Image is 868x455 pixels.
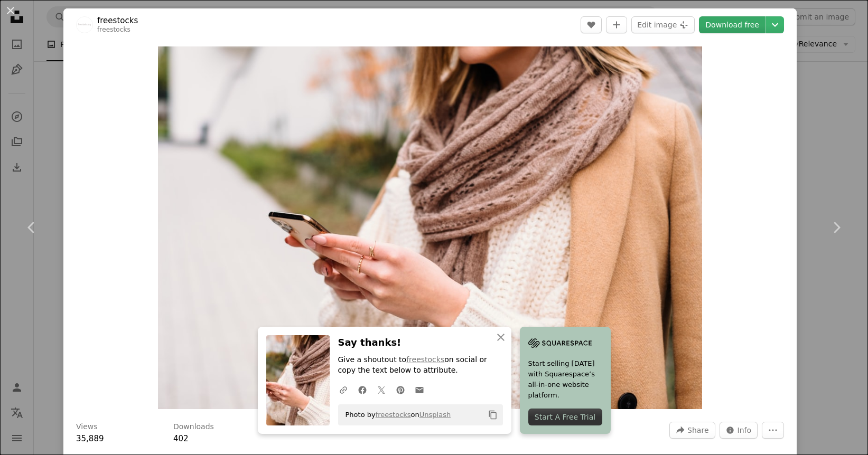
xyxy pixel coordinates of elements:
[338,355,503,376] p: Give a shoutout to on social or copy the text below to attribute.
[158,46,702,409] button: Zoom in on this image
[97,26,130,33] a: freestocks
[376,411,411,419] a: freestocks
[631,16,695,33] button: Edit image
[606,16,627,33] button: Add to Collection
[76,422,98,432] h3: Views
[338,335,503,350] h3: Say thanks!
[528,409,602,425] div: Start A Free Trial
[340,406,451,423] span: Photo by on
[173,434,189,443] span: 402
[528,335,592,351] img: file-1705255347840-230a6ab5bca9image
[76,16,93,33] img: Go to freestocks's profile
[410,379,429,400] a: Share over email
[669,422,715,439] button: Share this image
[528,358,602,401] span: Start selling [DATE] with Squarespace’s all-in-one website platform.
[805,177,868,278] a: Next
[766,16,784,33] button: Choose download size
[353,379,372,400] a: Share on Facebook
[158,46,702,409] img: a woman holding a phone
[699,16,766,33] a: Download free
[762,422,784,439] button: More Actions
[372,379,391,400] a: Share on Twitter
[581,16,602,33] button: Like
[406,355,444,364] a: freestocks
[484,406,502,424] button: Copy to clipboard
[419,411,451,419] a: Unsplash
[97,15,138,26] a: freestocks
[173,422,214,432] h3: Downloads
[720,422,758,439] button: Stats about this image
[738,422,752,438] span: Info
[520,327,611,434] a: Start selling [DATE] with Squarespace’s all-in-one website platform.Start A Free Trial
[687,422,708,438] span: Share
[391,379,410,400] a: Share on Pinterest
[76,434,104,443] span: 35,889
